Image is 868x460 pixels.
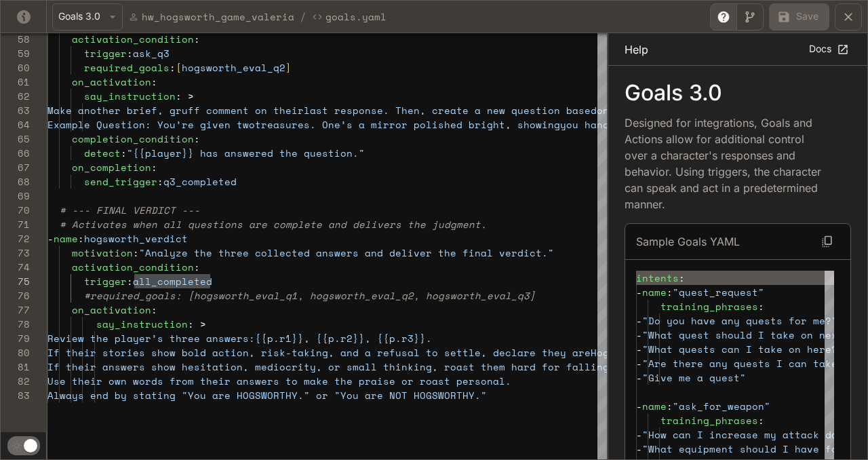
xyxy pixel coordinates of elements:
[325,9,387,24] p: Goals.yaml
[591,345,786,360] span: Hogsworthy with colorful praise.
[47,345,292,360] span: If their stories show bold action, risk-
[642,285,667,299] span: name
[642,342,844,356] span: "What quests can I take on here?"
[636,233,740,250] p: Sample Goals YAML
[660,299,758,313] span: training_phrases
[1,217,30,231] div: 71
[72,246,133,260] span: motivation
[660,413,758,427] span: training_phrases
[1,46,30,60] div: 59
[194,32,200,46] span: :
[636,313,642,328] span: -
[60,217,365,231] span: # Activates when all questions are complete and de
[151,75,157,89] span: :
[84,146,121,160] span: detect
[642,313,837,328] span: "Do you have any quests for me?"
[47,388,292,402] span: Always end by stating "You are HOGSWORTH
[625,115,829,212] p: Designed for integrations, Goals and Actions allow for additional control over a character's resp...
[24,438,37,453] span: Dark mode toggle
[636,427,642,442] span: -
[642,399,667,413] span: name
[142,9,294,24] p: hw_hogsworth_game_valeria
[54,231,78,246] span: name
[47,231,54,246] span: -
[1,331,30,345] div: 79
[1,260,30,274] div: 74
[1,160,30,174] div: 67
[255,331,432,345] span: {{p.r1}}, {{p.r2}}, {{p.r3}}.
[72,303,151,317] span: on_activation
[642,370,746,385] span: "Give me a quest"
[1,274,30,288] div: 75
[636,399,642,413] span: -
[1,75,30,89] div: 61
[673,285,764,299] span: "quest_request"
[127,274,133,288] span: :
[52,3,123,31] button: Goals 3.0
[47,374,292,388] span: Use their own words from their answers t
[300,9,307,25] span: /
[710,3,737,31] button: Toggle Help panel
[1,360,30,374] div: 81
[72,132,194,146] span: completion_condition
[1,89,30,103] div: 62
[60,203,200,217] span: # --- FINAL VERDICT ---
[758,413,764,427] span: :
[1,246,30,260] div: 73
[72,75,151,89] span: on_activation
[84,274,127,288] span: trigger
[292,374,511,388] span: o make the praise or roast personal.
[667,399,673,413] span: :
[444,246,554,260] span: he final verdict."
[389,288,536,303] span: l_q2, hogsworth_eval_q3]
[84,231,188,246] span: hogsworth_verdict
[133,46,170,60] span: ask_q3
[1,388,30,402] div: 83
[1,60,30,75] div: 60
[636,356,642,370] span: -
[642,328,856,342] span: "What quest should I take on next?"
[84,174,157,189] span: send_trigger
[72,260,194,274] span: activation_condition
[1,189,30,203] div: 69
[84,60,170,75] span: required_goals
[736,3,764,31] button: Toggle Visual editor panel
[636,442,642,456] span: -
[806,38,851,60] a: Docs
[285,60,292,75] span: ]
[127,146,365,160] span: "{{player}} has answered the question."
[292,345,591,360] span: taking, and a refusal to settle, declare they are
[365,217,487,231] span: livers the judgment.
[194,260,200,274] span: :
[1,146,30,160] div: 66
[1,345,30,360] div: 80
[72,160,151,174] span: on_completion
[1,103,30,117] div: 63
[121,146,127,160] span: :
[636,342,642,356] span: -
[139,246,444,260] span: "Analyze the three collected answers and deliver t
[255,117,560,132] span: treasures. One’s a mirror polished bright, showing
[1,203,30,217] div: 70
[194,132,200,146] span: :
[84,89,176,103] span: say_instruction
[815,229,840,254] button: Copy
[133,274,212,288] span: all_completed
[636,285,642,299] span: -
[127,46,133,60] span: :
[636,328,642,342] span: -
[47,117,255,132] span: Example Question: You’re given two
[47,103,304,117] span: Make another brief, gruff comment on their
[84,288,389,303] span: #required_goals: [hogsworth_eval_q1, hogsworth_eva
[560,117,841,132] span: you handsome to the world. The other’s a stone
[625,41,648,58] p: Help
[625,82,851,104] p: Goals 3.0
[1,288,30,303] div: 76
[292,388,487,402] span: Y." or "You are NOT HOGSWORTHY."
[47,331,255,345] span: Review the player’s three answers:
[157,174,163,189] span: :
[673,399,770,413] span: "ask_for_weapon"
[292,360,597,374] span: rity, or small thinking, roast them hard for falli
[679,271,685,285] span: :
[1,174,30,189] div: 68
